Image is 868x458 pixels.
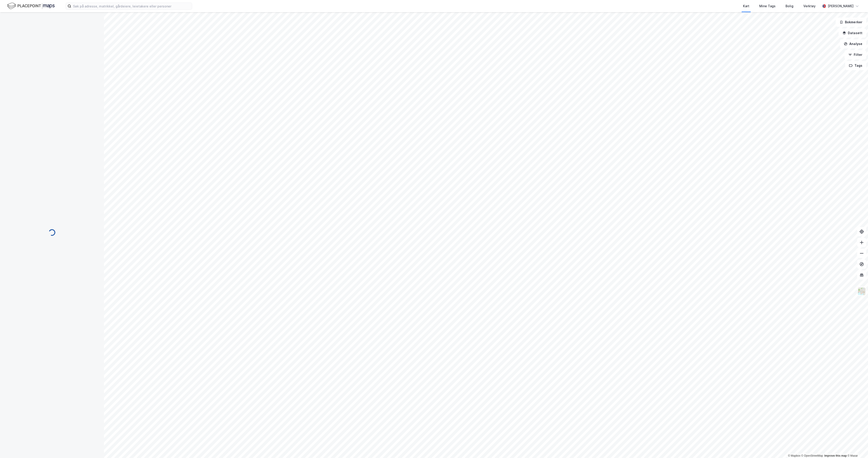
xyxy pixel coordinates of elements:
iframe: Chat Widget [845,436,868,458]
div: Kart [743,3,749,9]
button: Datasett [839,28,866,38]
img: Z [857,287,866,296]
button: Analyse [840,39,866,48]
button: Tags [845,61,866,70]
a: Improve this map [824,454,847,457]
a: OpenStreetMap [801,454,823,457]
div: Bolig [785,3,793,9]
div: [PERSON_NAME] [828,3,854,9]
img: logo.f888ab2527a4732fd821a326f86c7f29.svg [7,2,55,10]
button: Bokmerker [836,18,866,27]
div: Mine Tags [759,3,776,9]
img: spinner.a6d8c91a73a9ac5275cf975e30b51cfb.svg [48,229,56,236]
div: Verktøy [803,3,816,9]
button: Filter [844,50,866,59]
input: Søk på adresse, matrikkel, gårdeiere, leietakere eller personer [71,3,192,9]
a: Mapbox [788,454,800,457]
div: Kontrollprogram for chat [845,436,868,458]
